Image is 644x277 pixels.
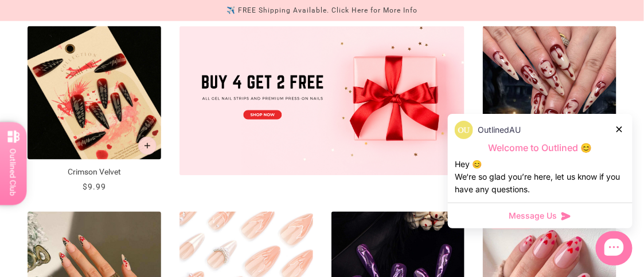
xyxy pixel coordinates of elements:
[138,137,157,155] button: Add to cart
[83,183,106,192] span: $9.99
[227,5,417,17] div: ✈️ FREE Shipping Available. Click Here for More Info
[455,142,626,154] p: Welcome to Outlined 😊
[509,210,557,221] span: Message Us
[28,26,161,193] a: Crimson Velvet
[28,167,161,179] p: Crimson Velvet
[483,26,616,193] a: Sinister Smiles
[478,124,521,136] p: OutlinedAU
[455,158,626,196] div: Hey 😊 We‘re so glad you’re here, let us know if you have any questions.
[455,121,473,139] img: data:image/png;base64,iVBORw0KGgoAAAANSUhEUgAAACQAAAAkCAYAAADhAJiYAAACJklEQVR4AexUO28TQRice/mFQxI...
